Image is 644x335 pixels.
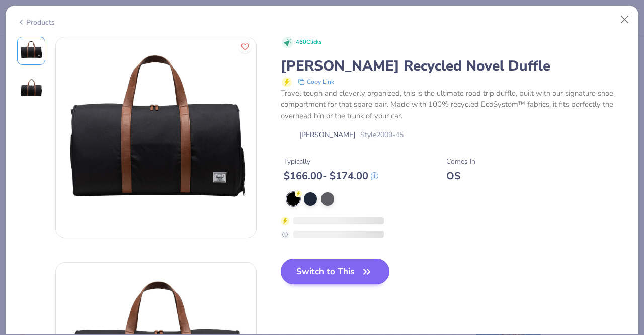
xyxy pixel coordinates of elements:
[284,170,378,182] div: $ 166.00 - $ 174.00
[17,17,55,28] div: Products
[19,39,43,63] img: Front
[281,88,627,122] div: Travel tough and cleverly organized, this is the ultimate road trip duffle, built with our signat...
[238,40,252,53] button: Like
[446,170,475,182] div: OS
[296,38,321,47] span: 460 Clicks
[56,37,256,238] img: Front
[19,77,43,101] img: Back
[281,56,627,76] div: [PERSON_NAME] Recycled Novel Duffle
[446,156,475,167] div: Comes In
[615,10,634,29] button: Close
[281,131,294,140] img: brand logo
[295,76,337,88] button: copy to clipboard
[299,129,355,140] span: [PERSON_NAME]
[281,259,390,284] button: Switch to This
[360,129,404,140] span: Style 2009-45
[284,156,378,167] div: Typically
